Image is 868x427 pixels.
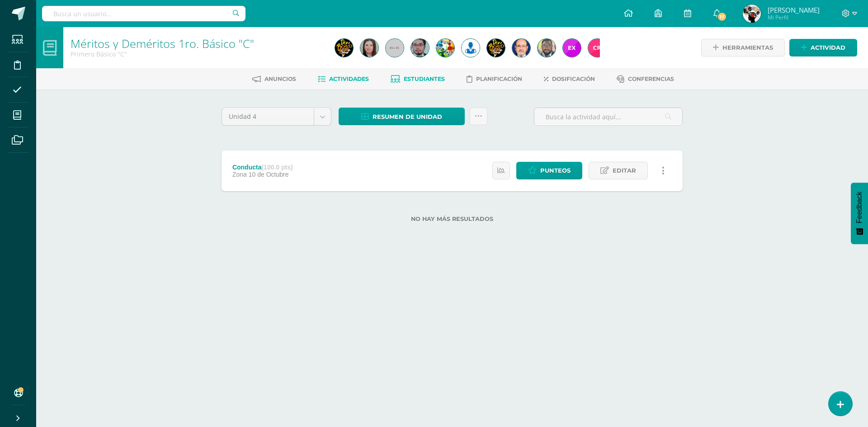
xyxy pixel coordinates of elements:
[768,14,820,21] span: Mi Perfil
[229,108,307,125] span: Unidad 4
[232,164,293,171] div: Conducta
[462,39,480,57] img: da59f6ea21f93948affb263ca1346426.png
[71,36,254,51] a: Méritos y Deméritos 1ro. Básico "C"
[534,108,682,126] input: Busca la actividad aquí...
[540,162,571,179] span: Punteos
[373,108,442,125] span: Resumen de unidad
[851,183,868,244] button: Feedback - Mostrar encuesta
[617,72,674,86] a: Conferencias
[855,192,863,223] span: Feedback
[222,108,331,125] a: Unidad 4
[538,39,556,57] img: bed464ecf211d7b12cd6e304ab9921a6.png
[222,216,683,222] label: No hay más resultados
[544,72,595,86] a: Dosificación
[467,72,522,86] a: Planificación
[232,171,247,178] span: Zona
[252,72,296,86] a: Anuncios
[811,39,845,56] span: Actividad
[339,108,465,125] a: Resumen de unidad
[318,72,369,86] a: Actividades
[436,39,454,57] img: 852c373e651f39172791dbf6cd0291a6.png
[42,6,245,21] input: Busca un usuario...
[411,39,429,57] img: c79a8ee83a32926c67f9bb364e6b58c4.png
[329,75,369,82] span: Actividades
[588,39,606,57] img: e3ffac15afa6ee5300c516ab87d4e208.png
[701,39,785,56] a: Herramientas
[476,75,522,82] span: Planificación
[71,37,324,50] h1: Méritos y Deméritos 1ro. Básico "C"
[360,39,378,57] img: e03ec1ec303510e8e6f60bf4728ca3bf.png
[264,75,296,82] span: Anuncios
[335,39,353,57] img: e848a06d305063da6e408c2e705eb510.png
[722,39,773,56] span: Herramientas
[563,39,581,57] img: 15a074f41613a7f727dddaabd9de4821.png
[386,39,404,57] img: 45x45
[487,39,505,57] img: 51daec255f9cabefddb2cff9a8f95120.png
[391,72,445,86] a: Estudiantes
[743,5,761,23] img: 6048ae9c2eba16dcb25a041118cbde53.png
[249,171,289,178] span: 10 de Octubre
[789,39,857,56] a: Actividad
[552,75,595,82] span: Dosificación
[717,12,727,22] span: 17
[71,50,324,58] div: Primero Básico 'C'
[516,162,582,179] a: Punteos
[261,164,292,171] strong: (100.0 pts)
[404,75,445,82] span: Estudiantes
[613,162,636,179] span: Editar
[628,75,674,82] span: Conferencias
[512,39,530,57] img: 3d645cbe1293924e2eb96234d7fd56d6.png
[768,5,820,14] span: [PERSON_NAME]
